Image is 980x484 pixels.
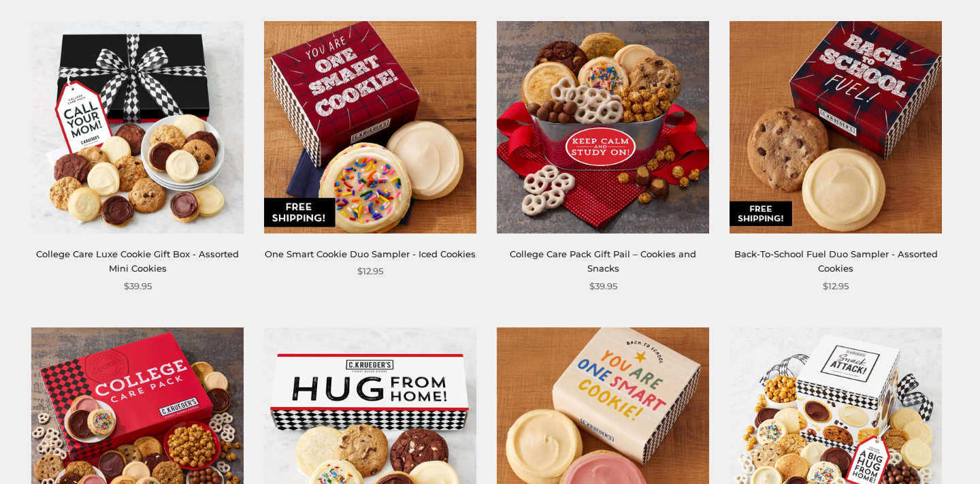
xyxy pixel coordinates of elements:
span: $12.95 [823,279,849,293]
span: $12.95 [357,264,383,278]
a: College Care Luxe Cookie Gift Box - Assorted Mini Cookies [36,248,239,274]
img: One Smart Cookie Duo Sampler - Iced Cookies [264,21,476,233]
img: College Care Luxe Cookie Gift Box - Assorted Mini Cookies [31,21,244,233]
a: One Smart Cookie Duo Sampler - Iced Cookies [265,248,476,259]
a: Back-To-School Fuel Duo Sampler - Assorted Cookies [734,248,938,274]
img: College Care Pack Gift Pail – Cookies and Snacks [497,21,709,233]
span: $39.95 [124,279,152,293]
iframe: Sign Up via Text for Offers [11,432,141,473]
a: College Care Pack Gift Pail – Cookies and Snacks [510,248,696,274]
span: $39.95 [589,279,617,293]
img: Back-To-School Fuel Duo Sampler - Assorted Cookies [730,21,942,233]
